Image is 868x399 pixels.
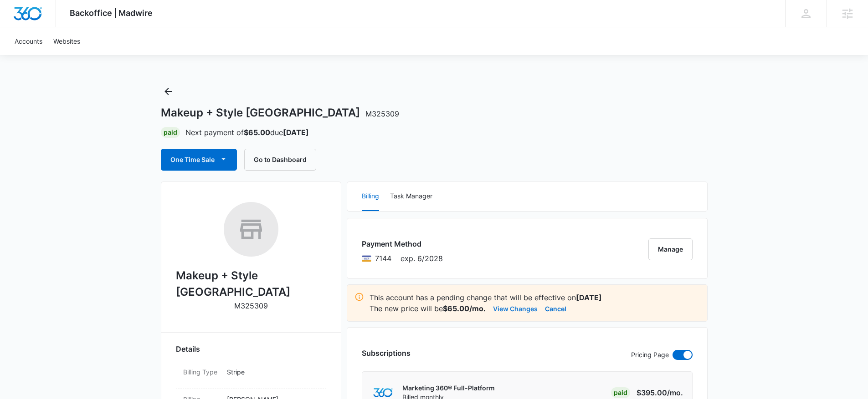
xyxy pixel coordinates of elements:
[493,303,538,314] button: View Changes
[370,292,700,303] p: This account has a pending change that will be effective on
[176,268,326,300] h2: Makeup + Style [GEOGRAPHIC_DATA]
[373,388,393,398] img: marketing360Logo
[390,182,432,211] button: Task Manager
[401,253,443,264] span: exp. 6/2028
[183,367,220,377] dt: Billing Type
[648,238,693,260] button: Manage
[70,8,153,18] span: Backoffice | Madwire
[667,388,683,397] span: /mo.
[631,350,669,360] p: Pricing Page
[185,127,309,138] p: Next payment of due
[234,300,268,311] p: M325309
[362,348,411,359] h3: Subscriptions
[9,27,48,55] a: Accounts
[161,106,399,120] h1: Makeup + Style [GEOGRAPHIC_DATA]
[443,304,486,313] strong: $65.00/mo.
[48,27,86,55] a: Websites
[161,149,237,171] button: One Time Sale
[375,253,391,264] span: Visa ending with
[176,343,200,354] span: Details
[402,384,495,393] p: Marketing 360® Full-Platform
[362,238,443,249] h3: Payment Method
[161,84,175,99] button: Back
[244,128,270,137] strong: $65.00
[244,149,316,171] button: Go to Dashboard
[637,387,683,398] p: $395.00
[545,303,566,314] button: Cancel
[362,182,379,211] button: Billing
[161,127,180,138] div: Paid
[227,367,319,377] p: Stripe
[283,128,309,137] strong: [DATE]
[370,303,486,314] p: The new price will be
[611,387,630,398] div: Paid
[576,293,602,302] strong: [DATE]
[365,109,399,118] span: M325309
[176,362,326,389] div: Billing TypeStripe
